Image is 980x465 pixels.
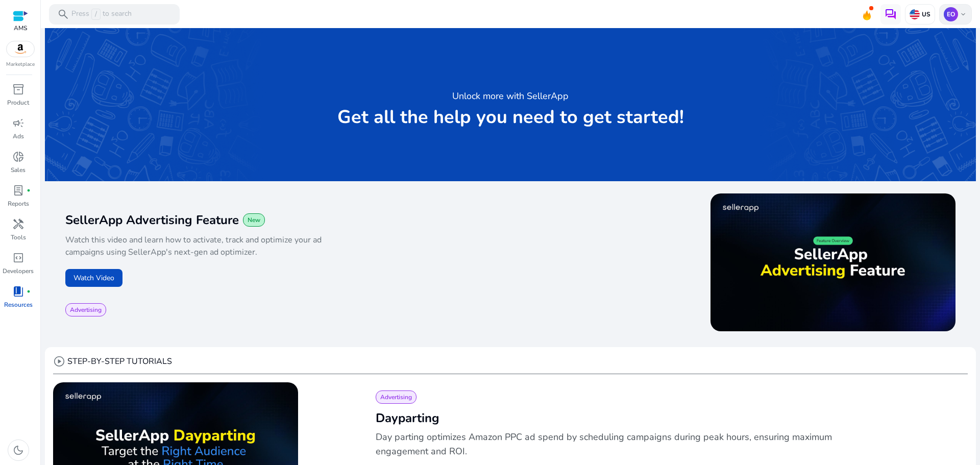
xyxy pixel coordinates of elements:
[920,10,930,18] p: US
[12,218,24,230] span: handyman
[8,199,29,208] p: Reports
[27,289,31,293] span: fiber_manual_record
[13,23,28,33] p: AMS
[53,355,172,368] div: STEP-BY-STEP TUTORIALS
[53,355,65,368] span: play_circle
[65,212,239,228] span: SellerApp Advertising Feature
[710,193,955,331] img: maxresdefault.jpg
[944,7,958,21] p: EO
[70,306,102,314] span: Advertising
[4,300,33,309] p: Resources
[65,269,122,287] button: Watch Video
[11,165,26,175] p: Sales
[337,107,684,128] p: Get all the help you need to get started!
[376,430,836,458] p: Day parting optimizes Amazon PPC ad spend by scheduling campaigns during peak hours, ensuring max...
[91,9,101,20] span: /
[12,285,24,298] span: book_4
[248,216,260,224] span: New
[3,266,34,276] p: Developers
[12,184,24,197] span: lab_profile
[910,9,920,19] img: us.svg
[7,98,29,107] p: Product
[12,252,24,264] span: code_blocks
[13,132,24,141] p: Ads
[452,89,569,103] h3: Unlock more with SellerApp
[959,10,967,18] span: keyboard_arrow_down
[57,8,69,20] span: search
[12,83,24,95] span: inventory_2
[12,151,24,163] span: donut_small
[71,9,132,20] p: Press to search
[27,188,31,192] span: fiber_manual_record
[6,61,35,68] p: Marketplace
[376,410,951,426] h2: Dayparting
[11,233,26,242] p: Tools
[12,117,24,129] span: campaign
[380,393,412,401] span: Advertising
[12,444,24,456] span: dark_mode
[65,234,362,258] p: Watch this video and learn how to activate, track and optimize your ad campaigns using SellerApp'...
[7,41,34,57] img: amazon.svg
